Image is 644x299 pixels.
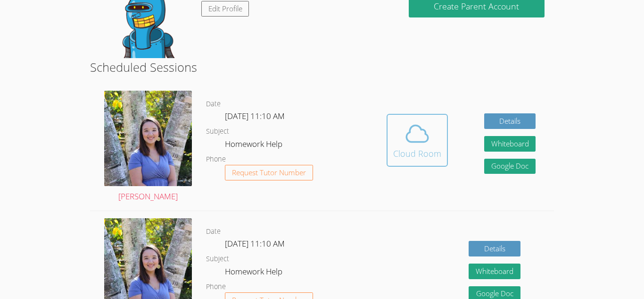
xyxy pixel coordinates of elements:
[104,91,192,204] a: [PERSON_NAME]
[206,226,221,238] dt: Date
[225,111,285,121] span: [DATE] 11:10 AM
[393,147,441,160] div: Cloud Room
[206,281,226,293] dt: Phone
[90,58,554,76] h2: Scheduled Sessions
[225,238,285,249] span: [DATE] 11:10 AM
[225,137,284,154] dd: Homework Help
[201,1,249,17] a: Edit Profile
[206,154,226,165] dt: Phone
[484,159,536,174] a: Google Doc
[206,98,221,110] dt: Date
[484,136,536,152] button: Whiteboard
[469,264,520,279] button: Whiteboard
[225,165,313,180] button: Request Tutor Number
[484,113,536,129] a: Details
[206,126,229,137] dt: Subject
[387,114,448,167] button: Cloud Room
[232,169,306,176] span: Request Tutor Number
[225,265,284,281] dd: Homework Help
[104,91,192,186] img: 343753644_906252020464290_5222193349758578822_n.jpg
[206,253,229,265] dt: Subject
[469,241,520,256] a: Details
